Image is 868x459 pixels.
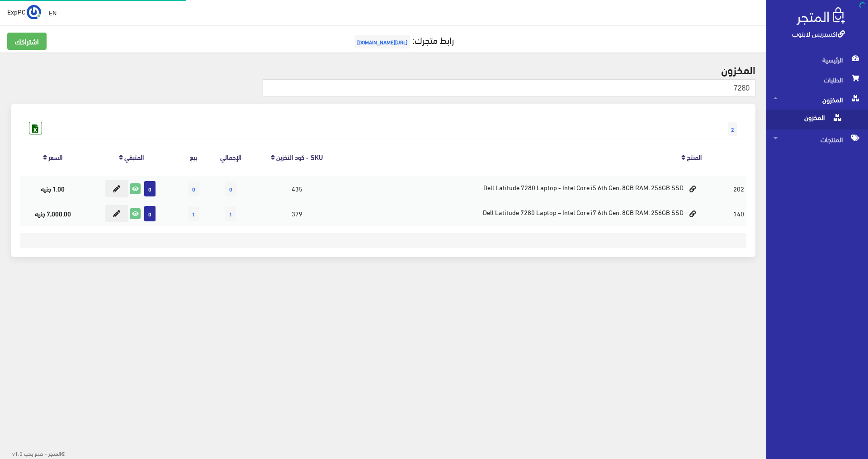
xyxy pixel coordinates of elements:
img: ... [27,5,41,19]
span: 0 [225,181,236,196]
span: الطلبات [774,70,861,90]
strong: المتجر [48,449,61,457]
a: المنتجات [766,129,868,149]
span: - صنع بحب v1.0 [12,448,47,458]
a: المتبقي [124,150,144,163]
span: 0 [144,181,156,196]
a: المخزون [766,110,868,129]
a: رابط متجرك:[URL][DOMAIN_NAME] [352,31,454,48]
td: 1.00 جنيه [20,176,86,201]
span: المخزون [774,110,842,129]
a: اشتراكك [7,33,47,50]
a: الرئيسية [766,50,868,70]
u: EN [49,7,57,18]
span: ExpPC [7,6,25,17]
a: EN [45,5,60,21]
img: . [797,7,845,25]
a: السعر [48,150,62,163]
span: 0 [188,181,199,196]
input: بحث ( SKU - كود التخزين, الإسم, الموديل, السعر )... [263,79,755,96]
span: [URL][DOMAIN_NAME] [354,35,410,48]
a: اكسبريس لابتوب [792,27,845,40]
a: SKU - كود التخزين [276,150,323,163]
td: Dell Latitude 7280 Laptop – Intel Core i7 6th Gen, 8GB RAM, 256GB SSD [343,201,704,226]
td: 140 [731,201,746,226]
th: بيع [177,138,210,176]
td: 202 [731,176,746,201]
span: الرئيسية [774,50,861,70]
span: المخزون [774,90,861,110]
a: المنتج [687,150,702,163]
span: 2 [728,122,737,136]
span: المنتجات [774,129,861,149]
a: ... ExpPC [7,5,41,19]
span: 0 [144,206,156,221]
th: اﻹجمالي [210,138,251,176]
h2: المخزون [11,63,755,75]
a: المخزون [766,90,868,110]
a: الطلبات [766,70,868,90]
span: 1 [225,206,236,221]
td: 379 [251,201,343,226]
div: © [4,447,66,459]
td: 7,000.00 جنيه [20,201,86,226]
span: 1 [188,206,199,221]
td: Dell Latitude 7280 Laptop - Intel Core i5 6th Gen, 8GB RAM, 256GB SSD [343,176,704,201]
td: 435 [251,176,343,201]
